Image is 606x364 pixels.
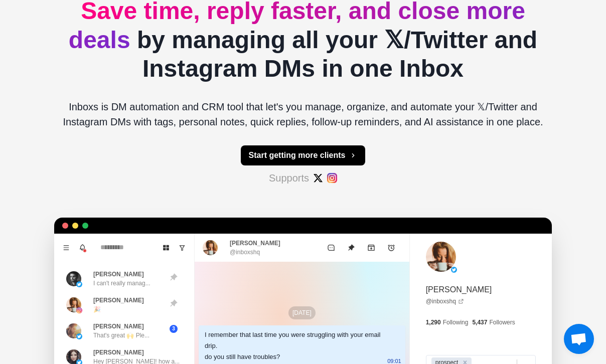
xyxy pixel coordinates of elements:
button: Archive [361,238,381,258]
img: picture [66,297,81,312]
button: Start getting more clients [241,145,366,165]
img: picture [203,240,218,255]
img: picture [66,271,81,286]
button: Unpin [341,238,361,258]
p: 🎉 [93,305,101,314]
img: # [313,173,323,183]
p: That's great 🙌 Ple... [93,331,149,340]
img: picture [76,333,82,339]
img: picture [451,267,457,273]
img: # [327,173,337,183]
p: [PERSON_NAME] [426,284,492,296]
img: picture [76,281,82,287]
p: [PERSON_NAME] [93,348,144,357]
p: [PERSON_NAME] [230,239,280,248]
p: Inboxs is DM automation and CRM tool that let's you manage, organize, and automate your 𝕏/Twitter... [54,99,552,129]
button: Add reminder [381,238,401,258]
button: Notifications [74,240,90,256]
div: Open chat [564,324,594,354]
button: Show unread conversations [174,240,190,256]
button: Mark as unread [321,238,341,258]
p: Following [443,318,469,327]
button: Board View [158,240,174,256]
img: picture [426,242,456,272]
p: [PERSON_NAME] [93,322,144,331]
button: Menu [58,240,74,256]
a: @inboxshq [426,297,464,306]
p: 5,437 [472,318,487,327]
p: @inboxshq [230,248,260,257]
div: I remember that last time you were struggling with your email drip. do you still have troubles? [205,329,383,362]
p: Supports [269,170,309,186]
p: [DATE] [288,306,316,319]
p: I can't really manag... [93,279,150,288]
img: picture [66,323,81,338]
img: picture [76,307,82,313]
span: 3 [170,325,178,333]
p: Followers [489,318,515,327]
p: [PERSON_NAME] [93,270,144,279]
p: 1,290 [426,318,441,327]
p: [PERSON_NAME] [93,296,144,305]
